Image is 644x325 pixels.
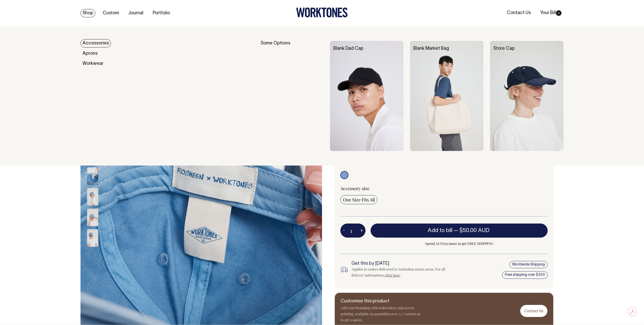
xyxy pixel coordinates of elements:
[371,224,548,238] button: Add to bill —$50.00 AUD
[89,248,96,259] button: Next
[101,9,121,17] a: Custom
[87,188,98,205] img: Condiment Queen Cap
[341,305,421,323] p: Add your branding with embroidery and screen printing, available on quantities over 25. Contact u...
[330,41,404,151] img: Blank Dad Cap
[351,266,454,278] div: Applies to orders delivered in Australian metro areas. For all delivery information, .
[80,39,111,47] a: Accessories
[333,46,364,51] a: Blank Dad Cap
[80,60,105,68] a: Workwear
[151,9,172,17] a: Portfolio
[87,229,98,247] img: Condiment Queen Cap
[87,208,98,226] img: Condiment Queen Cap
[261,41,324,151] div: Some Options
[413,46,449,51] a: Blank Market Bag
[505,9,533,17] a: Contact Us
[340,226,347,236] button: -
[340,195,377,204] input: One Size Fits All
[80,9,95,17] a: Shop
[341,299,421,304] h6: Customise this product
[351,261,454,266] h6: Get this by [DATE]
[538,9,563,17] a: Your Bill0
[371,241,548,247] span: Spend AUD350 more to get FREE SHIPPING
[358,226,366,236] button: +
[428,228,452,233] span: Add to bill
[459,228,490,233] span: $50.00 AUD
[410,41,484,151] img: Blank Market Bag
[126,9,145,17] a: Journal
[520,305,547,317] a: Contact Us
[556,10,561,16] span: 0
[340,185,548,191] div: Accessory size
[490,41,563,151] img: Store Cap
[493,46,515,51] a: Store Cap
[80,49,100,58] a: Aprons
[343,197,375,203] span: One Size Fits All
[87,167,98,185] img: Condiment Queen Cap
[454,228,491,233] span: —
[385,273,400,278] a: click here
